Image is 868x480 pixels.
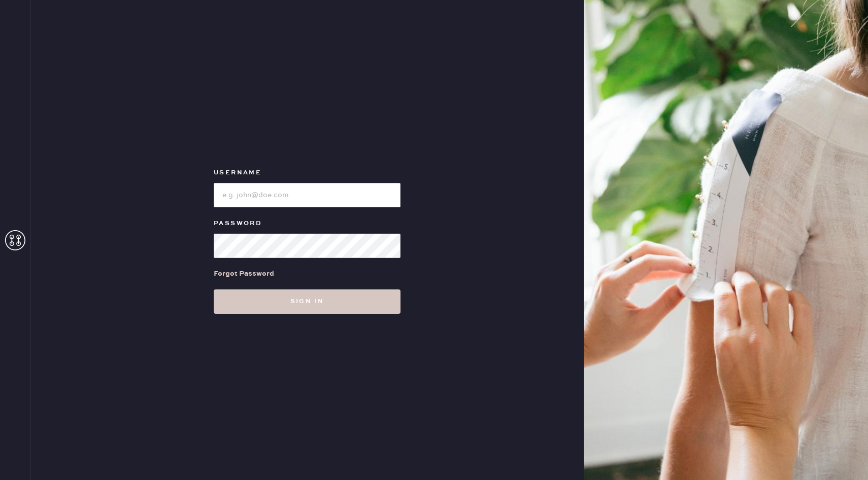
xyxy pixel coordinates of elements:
[214,217,400,230] label: Password
[214,167,400,179] label: Username
[214,289,400,314] button: Sign in
[214,258,274,289] a: Forgot Password
[214,183,400,207] input: e.g. john@doe.com
[214,268,274,279] div: Forgot Password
